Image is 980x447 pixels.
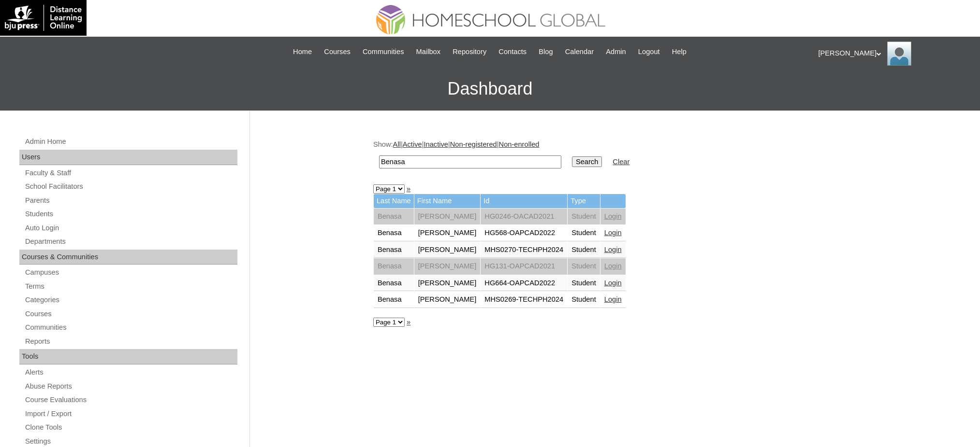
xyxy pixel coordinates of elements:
[416,46,441,57] span: Mailbox
[403,140,422,148] a: Active
[887,42,911,66] img: Ariane Ebuen
[819,42,971,66] div: [PERSON_NAME]
[481,292,567,308] td: MHS0269-TECHPH2024
[24,294,237,306] a: Categories
[450,140,497,148] a: Non-registered
[613,158,629,166] a: Clear
[414,258,481,275] td: [PERSON_NAME]
[407,185,410,193] a: »
[414,292,481,308] td: [PERSON_NAME]
[24,266,237,279] a: Campuses
[414,194,481,208] td: First Name
[373,140,852,174] div: Show: | | | |
[414,225,481,241] td: [PERSON_NAME]
[24,421,237,433] a: Clone Tools
[363,46,404,57] span: Communities
[324,46,351,57] span: Courses
[19,250,237,265] div: Courses & Communities
[24,408,237,420] a: Import / Export
[568,292,600,308] td: Student
[606,46,626,57] span: Admin
[407,318,410,326] a: »
[481,209,567,225] td: HG0246-OACAD2021
[448,46,491,57] a: Repository
[667,46,691,57] a: Help
[414,275,481,292] td: [PERSON_NAME]
[481,258,567,275] td: HG131-OAPCAD2021
[604,262,622,270] a: Login
[374,242,414,258] td: Benasa
[572,156,602,167] input: Search
[601,46,631,57] a: Admin
[24,181,237,193] a: School Facilitators
[24,380,237,392] a: Abuse Reports
[393,140,401,148] a: All
[19,150,237,165] div: Users
[494,46,531,57] a: Contacts
[374,275,414,292] td: Benasa
[24,208,237,220] a: Students
[539,46,553,57] span: Blog
[638,46,660,57] span: Logout
[498,46,527,57] span: Contacts
[24,308,237,320] a: Courses
[568,225,600,241] td: Student
[288,46,317,57] a: Home
[24,394,237,406] a: Course Evaluations
[568,209,600,225] td: Student
[358,46,409,57] a: Communities
[534,46,557,57] a: Blog
[374,209,414,225] td: Benasa
[672,46,687,57] span: Help
[24,222,237,234] a: Auto Login
[481,194,567,208] td: Id
[24,236,237,248] a: Departments
[411,46,446,57] a: Mailbox
[604,295,622,303] a: Login
[604,279,622,287] a: Login
[414,242,481,258] td: [PERSON_NAME]
[24,195,237,207] a: Parents
[560,46,599,57] a: Calendar
[604,229,622,237] a: Login
[568,258,600,275] td: Student
[5,5,82,31] img: logo-white.png
[24,280,237,293] a: Terms
[453,46,486,57] span: Repository
[24,366,237,378] a: Alerts
[565,46,594,57] span: Calendar
[604,246,622,253] a: Login
[379,155,561,168] input: Search
[568,242,600,258] td: Student
[499,140,540,148] a: Non-enrolled
[633,46,665,57] a: Logout
[24,136,237,148] a: Admin Home
[374,258,414,275] td: Benasa
[374,292,414,308] td: Benasa
[374,194,414,208] td: Last Name
[604,212,622,220] a: Login
[24,335,237,348] a: Reports
[568,275,600,292] td: Student
[414,209,481,225] td: [PERSON_NAME]
[24,167,237,179] a: Faculty & Staff
[424,140,448,148] a: Inactive
[481,275,567,292] td: HG664-OAPCAD2022
[374,225,414,241] td: Benasa
[24,321,237,334] a: Communities
[481,242,567,258] td: MHS0270-TECHPH2024
[319,46,355,57] a: Courses
[481,225,567,241] td: HG568-OAPCAD2022
[5,67,975,111] h3: Dashboard
[19,349,237,364] div: Tools
[568,194,600,208] td: Type
[293,46,312,57] span: Home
